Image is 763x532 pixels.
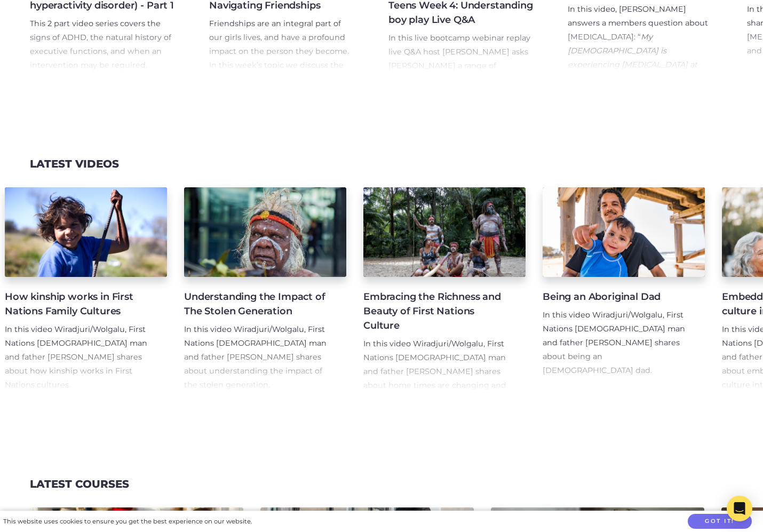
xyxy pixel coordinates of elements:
div: This website uses cookies to ensure you get the best experience on our website. [3,516,252,527]
a: Embracing the Richness and Beauty of First Nations Culture In this video Wiradjuri/Wolgalu, First... [363,187,526,392]
p: This 2 part video series covers the signs of ADHD, the natural history of executive functions, an... [30,17,175,73]
a: Understanding the Impact of The Stolen Generation In this video Wiradjuri/Wolgalu, First Nations ... [184,187,346,392]
p: In this video Wiradjuri/Wolgalu, First Nations [DEMOGRAPHIC_DATA] man and father [PERSON_NAME] sh... [543,308,688,378]
a: Being an Aboriginal Dad In this video Wiradjuri/Wolgalu, First Nations [DEMOGRAPHIC_DATA] man and... [543,187,705,392]
h4: How kinship works in First Nations Family Cultures [5,290,150,319]
p: In this video Wiradjuri/Wolgalu, First Nations [DEMOGRAPHIC_DATA] man and father [PERSON_NAME] sh... [363,337,508,434]
a: How kinship works in First Nations Family Cultures In this video Wiradjuri/Wolgalu, First Nations... [5,187,167,392]
p: In this live bootcamp webinar replay live Q&A host [PERSON_NAME] asks [PERSON_NAME] a range of qu... [388,31,534,142]
button: Got it! [688,514,752,529]
h4: Understanding the Impact of The Stolen Generation [184,290,329,319]
p: Friendships are an integral part of our girls lives, and have a profound impact on the person the... [209,17,354,169]
p: In this video Wiradjuri/Wolgalu, First Nations [DEMOGRAPHIC_DATA] man and father [PERSON_NAME] sh... [184,323,329,392]
h4: Embracing the Richness and Beauty of First Nations Culture [363,290,508,333]
h3: Latest Courses [30,478,129,490]
div: Open Intercom Messenger [727,496,752,521]
h3: Latest Videos [30,157,119,170]
p: In this video Wiradjuri/Wolgalu, First Nations [DEMOGRAPHIC_DATA] man and father [PERSON_NAME] sh... [5,323,150,392]
h4: Being an Aboriginal Dad [543,290,688,304]
p: In this video, [PERSON_NAME] answers a members question about [MEDICAL_DATA]: “ [568,3,713,127]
